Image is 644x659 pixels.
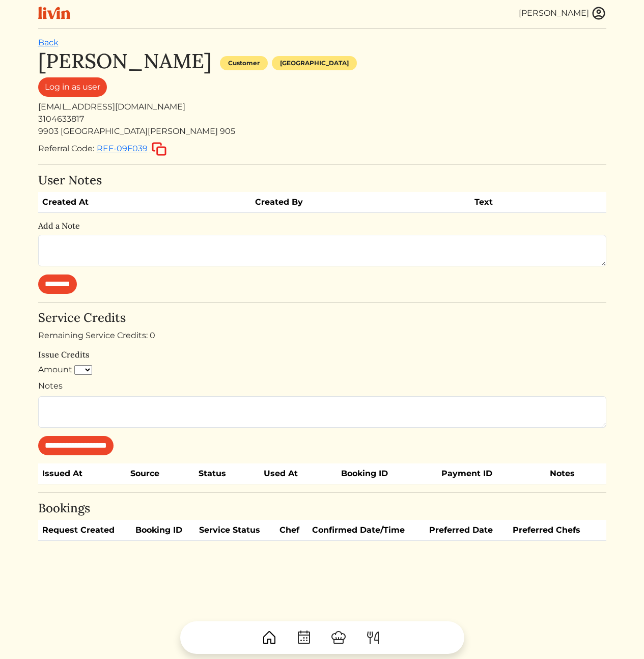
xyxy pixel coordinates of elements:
[38,380,63,392] label: Notes
[260,463,337,484] th: Used At
[126,463,194,484] th: Source
[38,113,606,125] div: 3104633817
[38,329,606,342] div: Remaining Service Credits: 0
[591,6,606,21] img: user_account-e6e16d2ec92f44fc35f99ef0dc9cddf60790bfa021a6ecb1c896eb5d2907b31c.svg
[272,56,357,70] div: [GEOGRAPHIC_DATA]
[296,629,312,646] img: CalendarDots-5bcf9d9080389f2a281d69619e1c85352834be518fbc73d9501aef674afc0d57.svg
[38,364,72,376] label: Amount
[546,463,606,484] th: Notes
[38,38,59,47] a: Back
[38,101,606,113] div: [EMAIL_ADDRESS][DOMAIN_NAME]
[38,125,606,138] div: 9903 [GEOGRAPHIC_DATA][PERSON_NAME] 905
[365,629,381,646] img: ForkKnife-55491504ffdb50bab0c1e09e7649658475375261d09fd45db06cec23bce548bf.svg
[38,221,606,231] h6: Add a Note
[337,463,438,484] th: Booking ID
[38,77,107,97] a: Log in as user
[275,520,308,541] th: Chef
[519,7,589,19] div: [PERSON_NAME]
[220,56,268,70] div: Customer
[38,7,70,19] img: livin-logo-a0d97d1a881af30f6274990eb6222085a2533c92bbd1e4f22c21b4f0d0e3210c.svg
[261,629,277,646] img: House-9bf13187bcbb5817f509fe5e7408150f90897510c4275e13d0d5fca38e0b5951.svg
[38,144,94,153] span: Referral Code:
[425,520,509,541] th: Preferred Date
[38,463,127,484] th: Issued At
[131,520,195,541] th: Booking ID
[38,520,131,541] th: Request Created
[38,192,251,213] th: Created At
[38,173,606,188] h4: User Notes
[195,520,275,541] th: Service Status
[437,463,545,484] th: Payment ID
[97,144,148,153] span: REF-09F039
[38,501,606,516] h4: Bookings
[38,49,212,73] h1: [PERSON_NAME]
[152,142,166,156] img: copy-c88c4d5ff2289bbd861d3078f624592c1430c12286b036973db34a3c10e19d95.svg
[38,350,606,360] h6: Issue Credits
[251,192,470,213] th: Created By
[38,311,606,325] h4: Service Credits
[509,520,597,541] th: Preferred Chefs
[330,629,347,646] img: ChefHat-a374fb509e4f37eb0702ca99f5f64f3b6956810f32a249b33092029f8484b388.svg
[470,192,574,213] th: Text
[96,142,167,156] button: REF-09F039
[308,520,425,541] th: Confirmed Date/Time
[194,463,260,484] th: Status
